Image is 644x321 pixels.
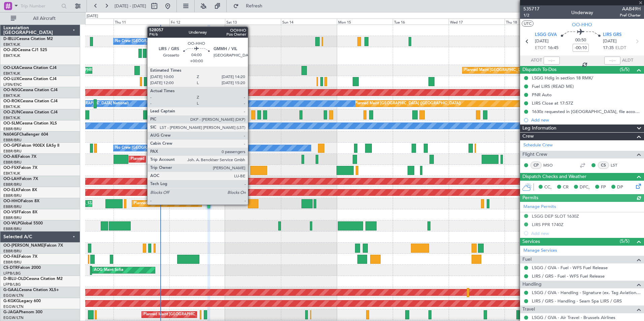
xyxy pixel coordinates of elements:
div: [DATE] [87,13,98,19]
a: LSGG / GVA - Air Travel - Brussels Airlines [532,315,615,320]
a: LIRS / GRS - Handling - Seam Spa LIRS / GRS [532,298,622,304]
span: Refresh [240,4,268,8]
a: EBKT/KJK [3,42,20,47]
span: OO-VSF [3,210,19,214]
span: OO-ZUN [3,110,20,114]
button: UTC [522,21,534,27]
span: OO-ROK [3,99,20,103]
a: EBBR/BRU [3,149,22,154]
a: EBBR/BRU [3,260,22,265]
span: [DATE] [535,38,549,45]
a: EGGW/LTN [3,293,24,298]
span: OO-HHO [572,21,592,28]
span: OO-FSX [3,166,19,170]
a: LSGG / GVA - Handling - Signature (ex. Tag Aviation) LSGG / GVA [532,290,641,295]
span: CC, [544,184,552,191]
span: CR [563,184,569,191]
span: Travel [522,306,535,313]
a: N604GFChallenger 604 [3,133,48,137]
a: OO-WLPGlobal 5500 [3,221,43,225]
div: Wed 17 [449,19,505,25]
a: OO-LUXCessna Citation CJ4 [3,77,57,81]
a: OO-[PERSON_NAME]Falcon 7X [3,244,63,248]
a: Schedule Crew [523,142,553,149]
span: FP [601,184,606,191]
a: EBKT/KJK [3,71,20,76]
a: OO-ZUNCessna Citation CJ4 [3,110,58,114]
div: Planned Maint [GEOGRAPHIC_DATA] ([GEOGRAPHIC_DATA]) [143,310,250,320]
a: EBBR/BRU [3,215,22,220]
a: MSO [543,162,558,168]
span: OO-HHO [3,199,21,203]
span: OO-JID [3,48,18,52]
span: OO-LAH [3,177,20,181]
span: OO-SLM [3,121,20,126]
span: ELDT [615,45,626,51]
div: Thu 11 [114,19,169,25]
div: Fri 12 [169,19,225,25]
span: LIRS GRS [603,32,621,38]
a: OO-FSXFalcon 7X [3,166,37,170]
a: LFSN/ENC [3,82,22,87]
div: Add new [531,117,641,123]
a: OO-FAEFalcon 7X [3,255,37,259]
span: Services [522,238,540,246]
input: Trip Number [21,1,59,11]
span: G-KGKG [3,299,19,303]
a: EBKT/KJK [3,171,20,176]
a: EBBR/BRU [3,204,22,209]
div: Planned Maint [GEOGRAPHIC_DATA] ([GEOGRAPHIC_DATA]) [464,65,570,75]
a: CS-DTRFalcon 2000 [3,266,41,270]
a: OO-AIEFalcon 7X [3,155,36,159]
span: 16:45 [548,45,558,51]
span: Pref Charter [620,12,641,18]
div: Fuel LIRS (READ ME) [532,83,574,89]
a: EBKT/KJK [3,53,20,58]
a: LIRS / GRS - Fuel - WFS Fuel Release [532,273,605,279]
div: Underway [571,9,593,16]
div: AOG Maint Sofia [94,265,123,275]
span: OO-LXA [3,66,19,70]
span: Fuel [522,256,532,263]
span: All Aircraft [18,16,71,21]
a: G-JAGAPhenom 300 [3,310,42,314]
span: 17:35 [603,45,614,51]
span: AAB49H [620,5,641,12]
span: OO-FAE [3,255,19,259]
a: G-GAALCessna Citation XLS+ [3,288,59,292]
span: OO-LUX [3,77,19,81]
div: Wed 10 [58,19,114,25]
a: EBBR/BRU [3,138,22,143]
div: Sat 13 [225,19,281,25]
span: OO-WLP [3,221,20,225]
span: Dispatch Checks and Weather [522,173,586,181]
span: OO-AIE [3,155,18,159]
a: OO-LAHFalcon 7X [3,177,38,181]
span: (5/5) [620,66,630,73]
span: G-GAAL [3,288,19,292]
span: Flight Crew [522,151,547,158]
span: ETOT [535,45,546,51]
a: EBKT/KJK [3,104,20,109]
span: LSGG GVA [535,32,557,38]
span: OO-GPE [3,144,19,148]
span: Dispatch To-Dos [522,66,556,74]
div: CS [598,162,609,169]
div: Planned Maint Geneva (Cointrin) [134,199,189,209]
a: OO-NSGCessna Citation CJ4 [3,88,58,92]
button: Refresh [230,1,270,11]
a: OO-JIDCessna CJ1 525 [3,48,47,52]
a: G-KGKGLegacy 600 [3,299,41,303]
span: G-JAGA [3,310,19,314]
a: EBBR/BRU [3,193,22,198]
a: D-IBLU-OLDCessna Citation M2 [3,277,63,281]
span: DFC, [580,184,590,191]
a: D-IBLUCessna Citation M2 [3,37,53,41]
span: Handling [522,281,542,288]
div: No Crew [GEOGRAPHIC_DATA] ([GEOGRAPHIC_DATA] National) [115,36,228,46]
span: OO-[PERSON_NAME] [3,244,44,248]
div: Tue 16 [393,19,449,25]
span: Crew [522,133,534,140]
a: LSGG / GVA - Fuel - WFS Fuel Release [532,265,608,271]
span: CS-DTR [3,266,18,270]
